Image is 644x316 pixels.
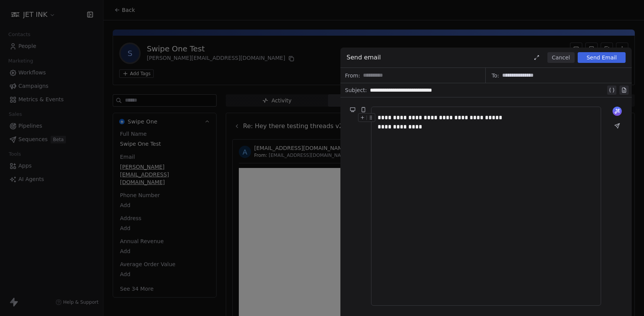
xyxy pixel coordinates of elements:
button: Cancel [547,52,575,63]
button: Send Email [578,52,626,63]
span: Send email [347,53,381,62]
span: From: [345,72,360,79]
span: Subject: [345,86,367,96]
span: To: [492,72,499,79]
